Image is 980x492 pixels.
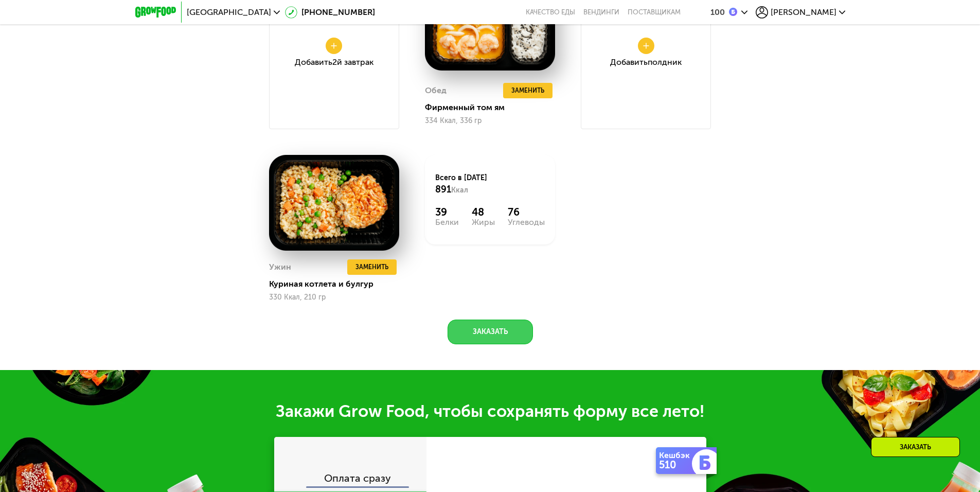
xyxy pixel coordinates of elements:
[269,293,399,302] div: 330 Ккал, 210 гр
[448,320,533,344] button: Заказать
[269,259,291,275] div: Ужин
[610,58,682,66] div: Добавить
[435,173,545,196] div: Всего в [DATE]
[472,218,495,226] div: Жиры
[425,117,555,125] div: 334 Ккал, 336 гр
[583,8,619,16] a: Вендинги
[275,473,426,486] div: Оплата сразу
[451,186,468,195] span: Ккал
[871,437,960,457] div: Заказать
[472,206,495,218] div: 48
[659,460,694,470] div: 510
[659,451,694,460] div: Кешбэк
[508,206,545,218] div: 76
[355,262,388,272] span: Заменить
[511,85,544,96] span: Заменить
[710,8,725,16] div: 100
[187,8,271,16] span: [GEOGRAPHIC_DATA]
[435,184,451,195] span: 891
[648,57,682,67] span: Полдник
[503,83,553,98] button: Заменить
[526,8,575,16] a: Качество еды
[425,83,447,98] div: Обед
[285,6,375,19] a: [PHONE_NUMBER]
[425,102,563,113] div: Фирменный том ям
[347,259,397,275] button: Заменить
[332,57,373,67] span: 2й завтрак
[269,279,407,289] div: Куриная котлета и булгур
[435,206,459,218] div: 39
[771,8,836,16] span: [PERSON_NAME]
[628,8,681,16] div: поставщикам
[295,58,373,66] div: Добавить
[508,218,545,226] div: Углеводы
[435,218,459,226] div: Белки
